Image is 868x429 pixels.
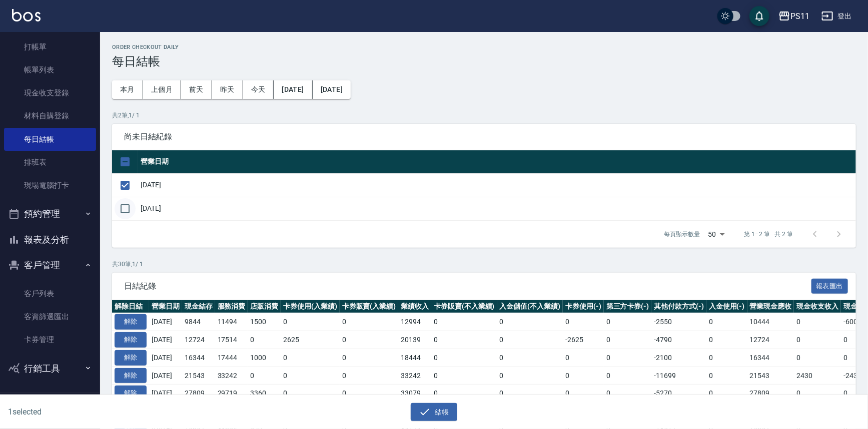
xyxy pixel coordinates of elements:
[749,6,769,26] button: save
[563,367,604,385] td: 0
[115,314,147,330] button: 解除
[790,10,809,22] div: PS11
[340,300,399,313] th: 卡券販賣(入業績)
[4,227,96,253] button: 報表及分析
[706,331,747,349] td: 0
[651,300,706,313] th: 其他付款方式(-)
[124,132,844,142] span: 尚未日結紀錄
[497,300,563,313] th: 入金儲值(不入業績)
[651,331,706,349] td: -4790
[149,349,182,367] td: [DATE]
[431,385,497,403] td: 0
[4,201,96,227] button: 預約管理
[248,349,281,367] td: 1000
[215,385,248,403] td: 29719
[817,7,856,25] button: 登出
[604,349,652,367] td: 0
[182,313,215,331] td: 9844
[182,331,215,349] td: 12724
[215,367,248,385] td: 33242
[4,356,96,382] button: 行銷工具
[112,44,856,50] h2: Order checkout daily
[704,221,728,248] div: 50
[794,300,841,313] th: 現金收支收入
[340,331,399,349] td: 0
[182,385,215,403] td: 27809
[149,313,182,331] td: [DATE]
[651,385,706,403] td: -5270
[274,80,312,99] button: [DATE]
[747,313,794,331] td: 10444
[398,331,431,349] td: 20139
[182,367,215,385] td: 21543
[706,349,747,367] td: 0
[124,281,811,291] span: 日結紀錄
[497,367,563,385] td: 0
[248,331,281,349] td: 0
[138,150,856,174] th: 營業日期
[794,367,841,385] td: 2430
[281,367,340,385] td: 0
[115,386,147,401] button: 解除
[215,313,248,331] td: 11494
[651,349,706,367] td: -2100
[747,367,794,385] td: 21543
[112,111,856,120] p: 共 2 筆, 1 / 1
[248,367,281,385] td: 0
[497,313,563,331] td: 0
[4,174,96,197] a: 現場電腦打卡
[651,367,706,385] td: -11699
[182,300,215,313] th: 現金結存
[4,81,96,104] a: 現金收支登錄
[664,230,700,239] p: 每頁顯示數量
[794,331,841,349] td: 0
[281,300,340,313] th: 卡券使用(入業績)
[215,349,248,367] td: 17444
[4,282,96,305] a: 客戶列表
[4,35,96,58] a: 打帳單
[112,260,856,269] p: 共 30 筆, 1 / 1
[794,385,841,403] td: 0
[706,300,747,313] th: 入金使用(-)
[8,406,215,418] h6: 1 selected
[4,104,96,127] a: 材料自購登錄
[431,331,497,349] td: 0
[747,385,794,403] td: 27809
[706,313,747,331] td: 0
[651,313,706,331] td: -2550
[112,54,856,68] h3: 每日結帳
[149,300,182,313] th: 營業日期
[794,313,841,331] td: 0
[248,313,281,331] td: 1500
[340,313,399,331] td: 0
[138,173,856,197] td: [DATE]
[138,197,856,220] td: [DATE]
[281,385,340,403] td: 0
[563,300,604,313] th: 卡券使用(-)
[281,313,340,331] td: 0
[398,300,431,313] th: 業績收入
[149,367,182,385] td: [DATE]
[431,349,497,367] td: 0
[143,80,181,99] button: 上個月
[744,230,793,239] p: 第 1–2 筆 共 2 筆
[115,368,147,384] button: 解除
[747,331,794,349] td: 12724
[115,350,147,366] button: 解除
[313,80,351,99] button: [DATE]
[340,367,399,385] td: 0
[774,6,813,26] button: PS11
[181,80,212,99] button: 前天
[747,300,794,313] th: 營業現金應收
[431,367,497,385] td: 0
[811,279,848,294] button: 報表匯出
[604,313,652,331] td: 0
[398,385,431,403] td: 33079
[4,252,96,278] button: 客戶管理
[794,349,841,367] td: 0
[4,305,96,328] a: 客資篩選匯出
[4,128,96,151] a: 每日結帳
[497,349,563,367] td: 0
[4,151,96,174] a: 排班表
[281,349,340,367] td: 0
